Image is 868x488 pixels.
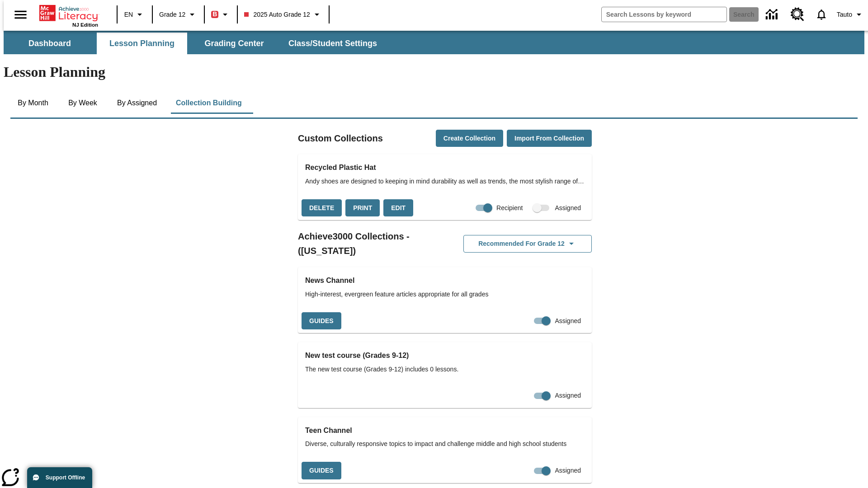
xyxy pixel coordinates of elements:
[305,161,585,174] h3: Recycled Plastic Hat
[72,22,98,28] span: NJ Edition
[10,92,56,114] button: By Month
[602,7,726,22] input: search field
[496,203,523,213] span: Recipient
[5,33,95,54] button: Dashboard
[436,130,503,147] button: Create Collection
[833,6,868,23] button: Profile/Settings
[212,9,217,20] span: B
[302,312,341,330] button: Guides
[298,131,383,145] h2: Custom Collections
[383,199,413,217] button: Edit
[169,92,249,114] button: Collection Building
[463,235,592,253] button: Recommended for Grade 12
[555,391,581,400] span: Assigned
[305,424,585,437] h3: Teen Channel
[785,2,810,27] a: Resource Center, Will open in new tab
[555,466,581,475] span: Assigned
[39,3,98,28] div: Home
[760,2,785,27] a: Data Center
[4,31,864,54] div: SubNavbar
[124,10,133,19] span: EN
[305,177,585,186] span: Andy shoes are designed to keeping in mind durability as well as trends, the most stylish range o...
[189,33,279,54] button: Grading Center
[244,10,310,19] span: 2025 Auto Grade 12
[27,467,92,488] button: Support Offline
[208,6,234,23] button: Boost Class color is red. Change class color
[4,64,864,80] h1: Lesson Planning
[97,33,187,54] button: Lesson Planning
[305,290,585,299] span: High-interest, evergreen feature articles appropriate for all grades
[46,474,85,481] span: Support Offline
[345,199,380,217] button: Print, will open in a new window
[110,92,164,114] button: By Assigned
[302,462,341,479] button: Guides
[281,33,384,54] button: Class/Student Settings
[204,38,264,49] span: Grading Center
[7,1,34,28] button: Open side menu
[305,274,585,287] h3: News Channel
[159,10,185,19] span: Grade 12
[555,203,581,213] span: Assigned
[4,33,385,54] div: SubNavbar
[39,4,98,22] a: Home
[156,6,201,23] button: Grade: Grade 12, Select a grade
[241,6,325,23] button: Class: 2025 Auto Grade 12, Select your class
[305,365,585,374] span: The new test course (Grades 9-12) includes 0 lessons.
[305,439,585,449] span: Diverse, culturally responsive topics to impact and challenge middle and high school students
[555,316,581,326] span: Assigned
[837,10,852,19] span: Tauto
[60,92,105,114] button: By Week
[305,349,585,362] h3: New test course (Grades 9-12)
[810,3,833,26] a: Notifications
[507,130,592,147] button: Import from Collection
[120,6,149,23] button: Language: EN, Select a language
[302,199,342,217] button: Delete
[298,229,445,258] h2: Achieve3000 Collections - ([US_STATE])
[288,38,377,49] span: Class/Student Settings
[28,38,71,49] span: Dashboard
[109,38,175,49] span: Lesson Planning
